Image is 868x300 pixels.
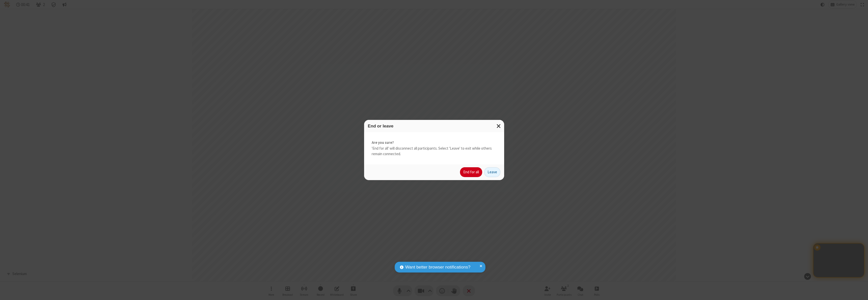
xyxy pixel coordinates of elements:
[484,167,500,177] button: Leave
[368,124,500,128] h3: End or leave
[494,120,504,132] button: Close modal
[405,264,470,271] span: Want better browser notifications?
[460,167,482,177] button: End for all
[364,132,504,164] div: 'End for all' will disconnect all participants. Select 'Leave' to exit while others remain connec...
[372,140,497,146] strong: Are you sure?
